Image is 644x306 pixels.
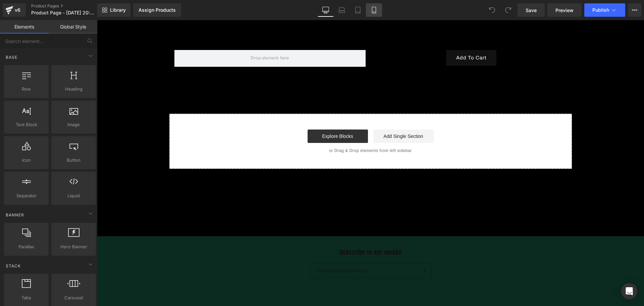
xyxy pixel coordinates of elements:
a: v6 [3,3,26,17]
span: Hero Banner [53,243,94,250]
h2: Subscribe to our emails [22,228,525,236]
a: Mobile [366,3,382,17]
span: Row [6,86,47,93]
span: Separator [6,192,47,199]
span: Publish [592,7,609,13]
a: Preview [547,3,582,17]
span: Carousel [53,294,94,301]
span: Product Page - [DATE] 20:52:18 [31,10,96,15]
button: Add To Cart [349,30,399,46]
span: Button [53,157,94,164]
span: Base [5,54,18,60]
span: Image [53,121,94,128]
span: Tabs [6,294,47,301]
span: Liquid [53,192,94,199]
span: Save [526,7,537,14]
a: New Library [97,3,130,17]
span: Parallax [6,243,47,250]
button: Redo [501,3,515,17]
a: Laptop [334,3,350,17]
span: Preview [555,7,574,14]
a: Product Pages [31,3,108,9]
input: Correo electrónico [214,243,334,258]
button: Suscribirse [319,243,334,258]
span: Icon [6,157,47,164]
a: Explore Blocks [211,109,271,123]
span: Library [110,7,126,13]
a: Tablet [350,3,366,17]
button: Undo [485,3,499,17]
span: Text Block [6,121,47,128]
div: Open Intercom Messenger [621,283,637,299]
div: v6 [13,6,22,14]
a: Desktop [318,3,334,17]
a: Global Style [49,20,97,34]
span: Heading [53,86,94,93]
button: More [628,3,641,17]
p: or Drag & Drop elements from left sidebar [83,128,464,133]
button: Publish [584,3,625,17]
div: Assign Products [139,7,176,13]
span: Banner [5,212,25,218]
span: Stack [5,263,21,269]
a: Add Single Section [276,109,337,123]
